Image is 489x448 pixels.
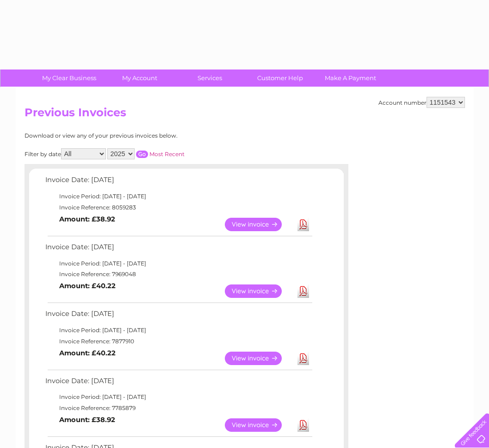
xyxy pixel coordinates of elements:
[43,336,314,347] td: Invoice Reference: 7877910
[43,325,314,336] td: Invoice Period: [DATE] - [DATE]
[43,308,314,325] td: Invoice Date: [DATE]
[59,215,115,223] b: Amount: £38.92
[172,69,248,87] a: Services
[378,97,465,108] div: Account number
[43,403,314,414] td: Invoice Reference: 7785879
[59,416,115,424] b: Amount: £38.92
[31,69,107,87] a: My Clear Business
[297,352,309,365] a: Download
[43,202,314,213] td: Invoice Reference: 8059283
[297,218,309,231] a: Download
[43,191,314,202] td: Invoice Period: [DATE] - [DATE]
[25,106,465,124] h2: Previous Invoices
[297,418,309,432] a: Download
[101,69,178,87] a: My Account
[242,69,318,87] a: Customer Help
[25,133,267,139] div: Download or view any of your previous invoices below.
[312,69,389,87] a: Make A Payment
[297,284,309,298] a: Download
[59,282,116,290] b: Amount: £40.22
[225,418,293,432] a: View
[25,148,267,159] div: Filter by date
[43,258,314,269] td: Invoice Period: [DATE] - [DATE]
[43,375,314,392] td: Invoice Date: [DATE]
[225,284,293,298] a: View
[225,352,293,365] a: View
[43,391,314,403] td: Invoice Period: [DATE] - [DATE]
[59,349,116,357] b: Amount: £40.22
[43,174,314,191] td: Invoice Date: [DATE]
[43,241,314,258] td: Invoice Date: [DATE]
[225,218,293,231] a: View
[149,151,185,158] a: Most Recent
[43,269,314,280] td: Invoice Reference: 7969048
